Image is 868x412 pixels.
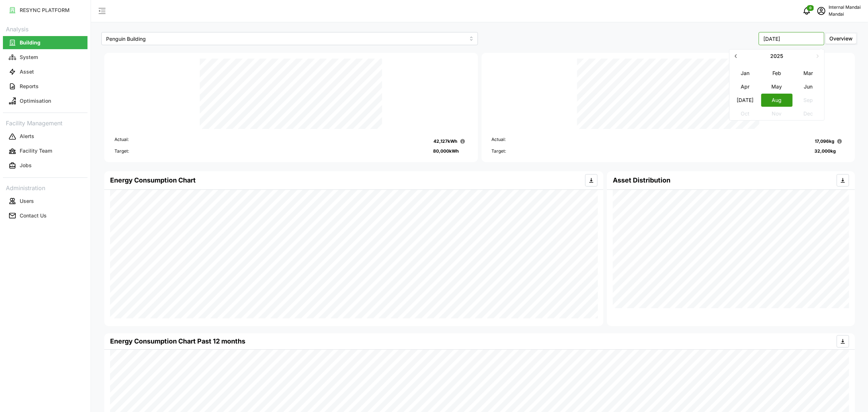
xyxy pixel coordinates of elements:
[114,148,129,155] p: Target:
[3,50,87,64] a: System
[20,162,32,169] p: Jobs
[20,197,34,205] p: Users
[20,97,51,105] p: Optimisation
[3,208,87,223] a: Contact Us
[3,209,87,222] button: Contact Us
[110,336,245,346] p: Energy Consumption Chart Past 12 months
[20,39,40,46] p: Building
[814,148,836,155] p: 32,000 kg
[3,159,87,172] button: Jobs
[3,195,87,208] button: Users
[759,32,824,45] input: Select Month
[3,80,87,93] button: Reports
[3,4,87,17] button: RESYNC PLATFORM
[729,67,761,80] button: Jan
[20,54,38,61] p: System
[761,67,793,80] button: Feb
[761,107,793,120] button: Nov
[3,51,87,64] button: System
[829,11,861,18] p: Mandai
[3,117,87,128] p: Facility Management
[793,107,824,120] button: Dec
[793,67,824,80] button: Mar
[799,4,814,18] button: notifications
[729,107,761,120] button: Oct
[761,80,793,93] button: May
[829,35,853,42] span: Overview
[3,130,87,143] button: Alerts
[3,158,87,173] a: Jobs
[3,182,87,193] p: Administration
[793,80,824,93] button: Jun
[20,68,34,75] p: Asset
[729,80,761,93] button: Apr
[815,138,834,145] p: 17,096 kg
[3,64,87,79] a: Asset
[3,35,87,50] a: Building
[3,94,87,108] a: Optimisation
[492,136,506,146] p: Actual:
[809,5,811,11] span: 0
[114,136,129,146] p: Actual:
[793,94,824,107] button: Sep
[492,148,506,155] p: Target:
[3,65,87,78] button: Asset
[761,94,793,107] button: Aug
[3,145,87,158] button: Facility Team
[3,79,87,94] a: Reports
[110,176,196,185] h4: Energy Consumption Chart
[20,147,52,154] p: Facility Team
[20,133,34,140] p: Alerts
[20,83,39,90] p: Reports
[3,3,87,17] a: RESYNC PLATFORM
[434,138,458,145] p: 42,127 kWh
[20,7,70,14] p: RESYNC PLATFORM
[613,176,670,185] h4: Asset Distribution
[20,212,47,219] p: Contact Us
[743,50,811,63] button: 2025
[3,36,87,49] button: Building
[3,94,87,107] button: Optimisation
[3,194,87,208] a: Users
[433,148,459,155] p: 80,000 kWh
[3,129,87,144] a: Alerts
[814,4,829,18] button: schedule
[729,49,825,121] div: Select Month
[3,144,87,158] a: Facility Team
[729,94,761,107] button: [DATE]
[3,23,87,34] p: Analysis
[829,4,861,11] p: Internal Mandai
